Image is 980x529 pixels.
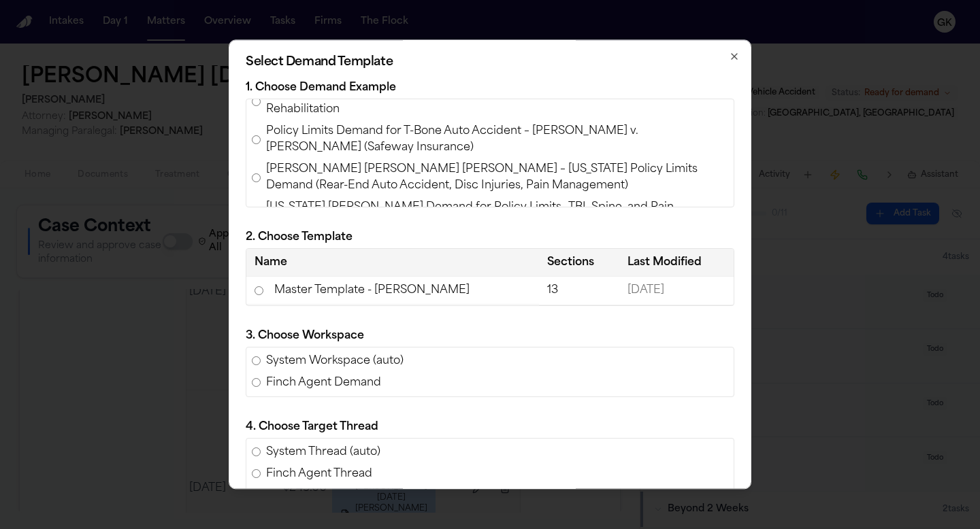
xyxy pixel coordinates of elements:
[252,135,261,144] input: Policy Limits Demand for T-Bone Auto Accident – [PERSON_NAME] v. [PERSON_NAME] (Safeway Insurance)
[266,353,404,369] span: System Workspace (auto)
[266,375,381,391] span: Finch Agent Demand
[266,488,307,504] span: Sample
[252,97,261,106] input: PIP Demand for [PERSON_NAME] – Auto Accident, Spinal Injuries, and Ongoing Rehabilitation
[252,356,261,365] input: System Workspace (auto)
[252,173,261,182] input: [PERSON_NAME] [PERSON_NAME] [PERSON_NAME] – [US_STATE] Policy Limits Demand (Rear-End Auto Accide...
[246,229,734,245] p: 2. Choose Template
[246,56,734,69] h2: Select Demand Template
[266,161,728,194] span: [PERSON_NAME] [PERSON_NAME] [PERSON_NAME] – [US_STATE] Policy Limits Demand (Rear-End Auto Accide...
[252,447,261,456] input: System Thread (auto)
[266,199,728,232] span: [US_STATE] [PERSON_NAME] Demand for Policy Limits—TBI, Spine, and Pain Management ([PERSON_NAME] ...
[246,419,734,435] p: 4. Choose Target Thread
[266,123,728,156] span: Policy Limits Demand for T-Bone Auto Accident – [PERSON_NAME] v. [PERSON_NAME] (Safeway Insurance)
[246,249,539,277] th: Name
[266,85,728,118] span: PIP Demand for [PERSON_NAME] – Auto Accident, Spinal Injuries, and Ongoing Rehabilitation
[266,466,372,482] span: Finch Agent Thread
[252,469,261,478] input: Finch Agent Thread
[246,277,539,305] td: Master Template - [PERSON_NAME]
[539,277,619,305] td: 13
[619,277,734,305] td: [DATE]
[619,249,734,277] th: Last Modified
[266,444,380,460] span: System Thread (auto)
[539,249,619,277] th: Sections
[246,328,734,344] p: 3. Choose Workspace
[246,80,734,96] p: 1. Choose Demand Example
[252,378,261,387] input: Finch Agent Demand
